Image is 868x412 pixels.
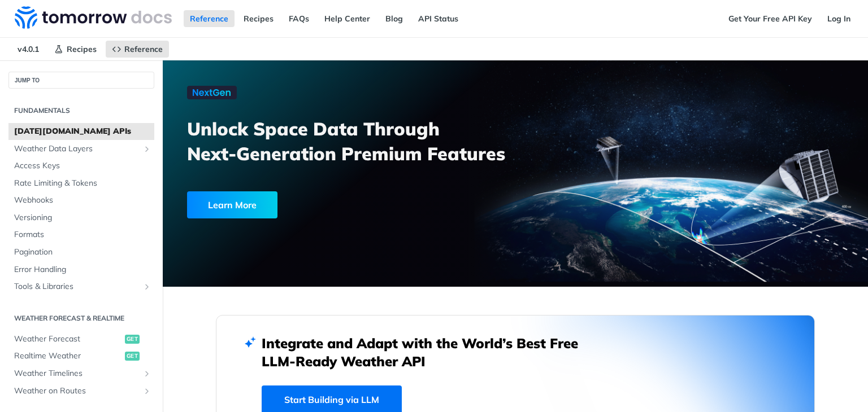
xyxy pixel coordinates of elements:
a: Learn More [187,191,459,218]
span: Recipes [67,44,97,54]
span: get [125,352,140,361]
h2: Weather Forecast & realtime [8,313,154,323]
a: Error Handling [8,261,154,278]
span: Weather Forecast [14,334,122,345]
a: Reference [184,10,235,27]
a: FAQs [283,10,315,27]
h2: Integrate and Adapt with the World’s Best Free LLM-Ready Weather API [262,334,595,370]
span: Versioning [14,212,151,223]
span: Formats [14,229,151,240]
span: get [125,335,140,344]
a: Help Center [318,10,376,27]
button: Show subpages for Weather Data Layers [142,144,151,154]
a: [DATE][DOMAIN_NAME] APIs [8,123,154,140]
a: Rate Limiting & Tokens [8,175,154,192]
span: [DATE][DOMAIN_NAME] APIs [14,126,151,137]
div: Learn More [187,191,277,218]
a: Access Keys [8,157,154,174]
a: Recipes [237,10,280,27]
a: Tools & LibrariesShow subpages for Tools & Libraries [8,278,154,295]
a: Reference [106,41,169,58]
span: Realtime Weather [14,350,122,362]
span: Pagination [14,247,151,258]
a: Weather TimelinesShow subpages for Weather Timelines [8,365,154,382]
a: Blog [379,10,409,27]
button: JUMP TO [8,72,154,89]
a: Get Your Free API Key [722,10,818,27]
span: Error Handling [14,264,151,275]
a: Weather on RoutesShow subpages for Weather on Routes [8,383,154,400]
a: Webhooks [8,192,154,209]
span: Tools & Libraries [14,281,140,292]
button: Show subpages for Weather on Routes [142,387,151,396]
span: Reference [124,44,163,54]
a: Weather Data LayersShow subpages for Weather Data Layers [8,141,154,157]
span: Webhooks [14,195,151,206]
img: NextGen [187,86,237,99]
span: Access Keys [14,160,151,172]
a: Weather Forecastget [8,331,154,348]
a: API Status [412,10,465,27]
span: v4.0.1 [11,41,45,58]
button: Show subpages for Tools & Libraries [142,282,151,291]
a: Recipes [48,41,103,58]
h3: Unlock Space Data Through Next-Generation Premium Features [187,116,528,166]
span: Rate Limiting & Tokens [14,178,151,189]
h2: Fundamentals [8,106,154,116]
a: Log In [821,10,857,27]
a: Pagination [8,244,154,261]
img: Tomorrow.io Weather API Docs [15,6,172,29]
a: Realtime Weatherget [8,348,154,365]
a: Versioning [8,209,154,226]
span: Weather on Routes [14,385,140,397]
a: Formats [8,226,154,243]
span: Weather Data Layers [14,143,140,155]
span: Weather Timelines [14,368,140,379]
button: Show subpages for Weather Timelines [142,369,151,378]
